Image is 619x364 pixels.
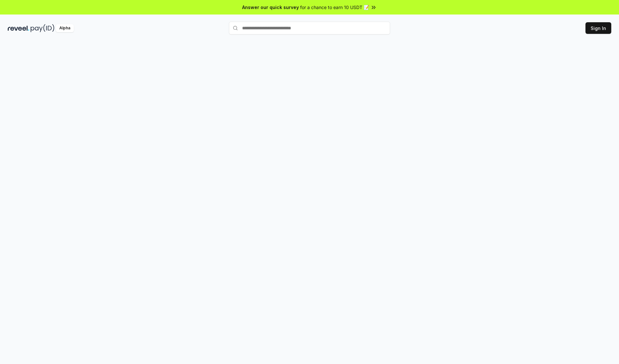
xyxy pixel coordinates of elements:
img: pay_id [31,24,54,32]
div: Alpha [56,24,74,32]
img: reveel_dark [8,24,29,32]
span: Answer our quick survey [242,4,299,11]
span: for a chance to earn 10 USDT 📝 [300,4,369,11]
button: Sign In [585,22,611,34]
